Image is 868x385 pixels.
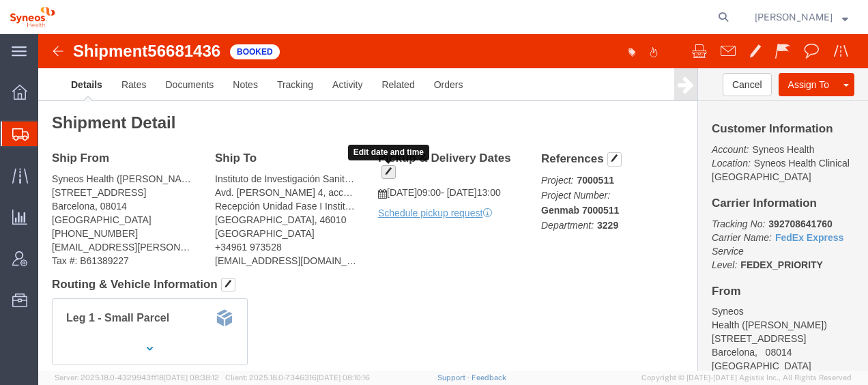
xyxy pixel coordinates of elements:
span: Server: 2025.18.0-4329943ff18 [55,373,219,382]
button: [PERSON_NAME] [754,9,849,25]
span: [DATE] 08:10:16 [317,373,370,382]
a: Feedback [472,373,506,382]
span: [DATE] 08:38:12 [164,373,219,382]
a: Support [437,373,472,382]
span: Igor Lopez Campayo [755,10,833,25]
img: logo [10,7,55,27]
span: Client: 2025.18.0-7346316 [225,373,370,382]
iframe: FS Legacy Container [38,34,868,371]
span: Copyright © [DATE]-[DATE] Agistix Inc., All Rights Reserved [641,372,852,384]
